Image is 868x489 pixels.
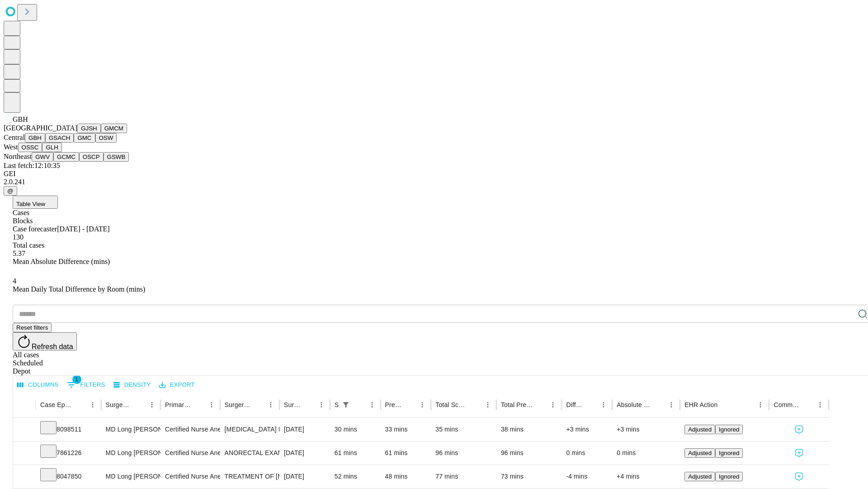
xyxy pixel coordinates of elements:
span: Adjusted [688,450,712,456]
button: Adjusted [684,425,715,434]
button: Menu [416,398,429,411]
div: [DATE] [284,441,325,465]
div: 0 mins [566,441,608,465]
div: 48 mins [385,465,427,488]
button: Menu [814,398,826,411]
button: Table View [13,196,58,209]
div: Certified Nurse Anesthetist [165,441,215,465]
span: 130 [13,233,24,241]
button: OSW [95,133,117,143]
span: Refresh data [32,343,73,350]
div: Scheduled In Room Duration [335,401,339,408]
div: 96 mins [435,441,492,465]
div: [DATE] [284,465,325,488]
div: Total Scheduled Duration [435,401,468,408]
button: Ignored [715,425,743,434]
span: Ignored [719,450,739,456]
button: Menu [146,398,158,411]
div: 38 mins [501,418,557,441]
div: [MEDICAL_DATA] FLEXIBLE PROXIMAL DIAGNOSTIC [225,418,275,441]
span: Mean Daily Total Difference by Room (mins) [13,285,145,293]
button: Sort [403,398,416,411]
button: GMC [74,133,95,143]
button: Menu [547,398,559,411]
span: West [4,143,18,151]
div: Certified Nurse Anesthetist [165,418,215,441]
div: Surgery Name [225,401,251,408]
div: ANORECTAL EXAM UNDER ANESTHESIA [225,441,275,465]
div: +3 mins [617,418,675,441]
button: Ignored [715,448,743,458]
span: GBH [13,115,28,123]
div: 52 mins [335,465,376,488]
button: Menu [366,398,378,411]
div: 61 mins [385,441,427,465]
button: Sort [193,398,205,411]
span: Ignored [719,473,739,480]
div: EHR Action [684,401,717,408]
button: Select columns [15,378,61,392]
button: Show filters [340,398,352,411]
span: Case forecaster [13,225,57,233]
div: 35 mins [435,418,492,441]
div: 30 mins [335,418,376,441]
button: GWV [32,152,53,162]
button: Menu [481,398,494,411]
button: Sort [585,398,597,411]
button: Sort [133,398,146,411]
div: Surgery Date [284,401,302,408]
span: Total cases [13,241,44,249]
span: [DATE] - [DATE] [57,225,109,233]
div: 2.0.241 [4,178,864,186]
button: GMCM [101,124,127,133]
button: Sort [534,398,547,411]
button: Adjusted [684,448,715,458]
div: 77 mins [435,465,492,488]
div: 7861226 [40,441,97,465]
div: 96 mins [501,441,557,465]
span: Central [4,134,25,141]
div: MD Long [PERSON_NAME] [106,441,156,465]
div: Absolute Difference [617,401,651,408]
div: Surgeon Name [106,401,132,408]
span: Last fetch: 12:10:35 [4,162,60,169]
button: Menu [597,398,610,411]
button: Expand [18,469,31,485]
button: GSACH [45,133,74,143]
span: 4 [13,277,16,285]
div: TREATMENT OF [MEDICAL_DATA] SUBMUSCULAR [225,465,275,488]
div: 1 active filter [340,398,352,411]
div: [DATE] [284,418,325,441]
button: Sort [302,398,315,411]
button: Menu [264,398,277,411]
button: Sort [469,398,481,411]
div: Case Epic Id [40,401,73,408]
button: Sort [801,398,814,411]
div: Total Predicted Duration [501,401,533,408]
button: GSWB [104,152,129,162]
div: 8047850 [40,465,97,488]
div: -4 mins [566,465,608,488]
button: Reset filters [13,323,52,332]
div: 8098511 [40,418,97,441]
button: Sort [353,398,366,411]
span: @ [7,187,14,194]
span: 5.37 [13,249,25,257]
button: Export [157,378,197,392]
div: Predicted In Room Duration [385,401,403,408]
button: Sort [652,398,665,411]
span: Reset filters [16,324,48,331]
button: Menu [754,398,767,411]
span: Ignored [719,426,739,433]
span: [GEOGRAPHIC_DATA] [4,124,77,132]
button: OSSC [18,143,42,152]
div: Difference [566,401,584,408]
div: 33 mins [385,418,427,441]
span: Table View [16,201,45,207]
button: GLH [42,143,61,152]
div: Comments [774,401,800,408]
div: MD Long [PERSON_NAME] [106,418,156,441]
span: Mean Absolute Difference (mins) [13,258,110,265]
div: +3 mins [566,418,608,441]
div: 73 mins [501,465,557,488]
